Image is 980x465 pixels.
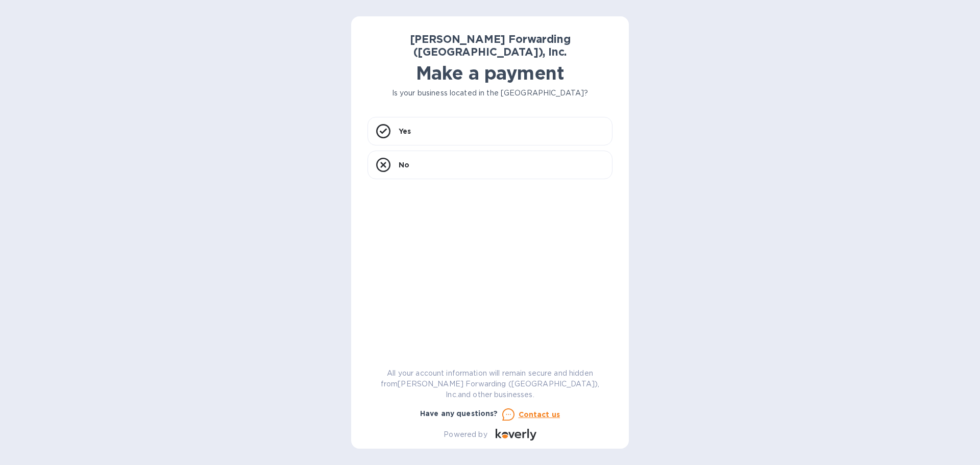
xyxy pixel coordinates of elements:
p: Yes [399,126,411,136]
b: [PERSON_NAME] Forwarding ([GEOGRAPHIC_DATA]), Inc. [410,33,571,58]
b: Have any questions? [420,409,498,418]
p: Powered by [444,429,487,440]
u: Contact us [519,410,560,419]
h1: Make a payment [367,62,612,84]
p: Is your business located in the [GEOGRAPHIC_DATA]? [367,88,612,99]
p: All your account information will remain secure and hidden from [PERSON_NAME] Forwarding ([GEOGRA... [367,368,612,400]
p: No [399,160,409,170]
